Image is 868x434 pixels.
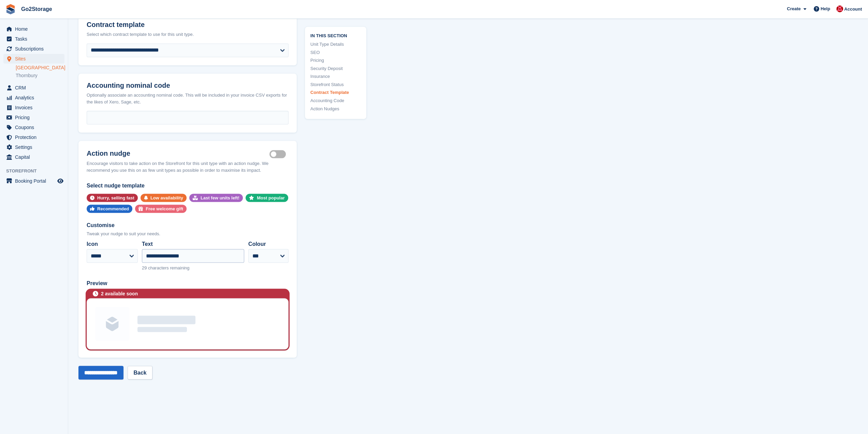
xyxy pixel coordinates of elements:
[87,240,138,248] label: Icon
[141,194,187,202] button: Low availability
[18,3,55,15] a: Go2Storage
[87,149,269,157] h2: Action nudge
[189,194,243,202] button: Last few units left!
[836,5,843,12] img: James Pearson
[3,152,64,162] a: menu
[101,290,138,297] div: 2 available soon
[87,230,289,237] div: Tweak your nudge to suit your needs.
[97,205,129,213] div: Recommended
[87,31,289,38] div: Select which contract template to use for this unit type.
[310,57,361,64] a: Pricing
[128,366,152,379] a: Back
[16,65,64,71] a: [GEOGRAPHIC_DATA]
[3,83,64,93] a: menu
[95,307,129,341] img: Unit group image placeholder
[15,44,56,54] span: Subscriptions
[87,221,289,229] div: Customise
[16,72,64,79] a: Thornbury
[310,32,361,39] span: In this section
[5,4,16,14] img: stora-icon-8386f47178a22dfd0bd8f6a31ec36ba5ce8667c1dd55bd0f319d3a0aa187defe.svg
[787,5,800,12] span: Create
[310,65,361,72] a: Security Deposit
[246,194,288,202] button: Most popular
[3,44,64,54] a: menu
[248,240,289,248] label: Colour
[310,81,361,88] a: Storefront Status
[87,181,289,190] div: Select nudge template
[844,6,862,13] span: Account
[15,176,56,186] span: Booking Portal
[3,24,64,34] a: menu
[15,113,56,122] span: Pricing
[3,123,64,132] a: menu
[87,92,289,105] div: Optionally associate an accounting nominal code. This will be included in your invoice CSV export...
[3,93,64,102] a: menu
[87,160,289,173] div: Encourage visitors to take action on the Storefront for this unit type with an action nudge. We r...
[3,34,64,44] a: menu
[310,97,361,104] a: Accounting Code
[3,142,64,152] a: menu
[87,205,132,213] button: Recommended
[310,73,361,80] a: Insurance
[15,142,56,152] span: Settings
[135,205,187,213] button: Free welcome gift
[257,194,285,202] div: Most popular
[310,41,361,48] a: Unit Type Details
[269,154,289,155] label: Is active
[3,103,64,112] a: menu
[15,83,56,93] span: CRM
[3,132,64,142] a: menu
[146,205,183,213] div: Free welcome gift
[150,194,183,202] div: Low availability
[6,168,68,174] span: Storefront
[310,89,361,96] a: Contract Template
[87,194,138,202] button: Hurry, selling fast
[821,5,830,12] span: Help
[310,106,361,112] a: Action Nudges
[15,93,56,102] span: Analytics
[148,265,189,270] span: characters remaining
[15,103,56,112] span: Invoices
[3,113,64,122] a: menu
[310,49,361,56] a: SEO
[142,265,147,270] span: 29
[87,82,289,89] h2: Accounting nominal code
[15,24,56,34] span: Home
[3,54,64,64] a: menu
[15,34,56,44] span: Tasks
[87,279,289,287] div: Preview
[3,176,64,186] a: menu
[201,194,239,202] div: Last few units left!
[15,152,56,162] span: Capital
[15,54,56,64] span: Sites
[87,21,289,29] h2: Contract template
[97,194,134,202] div: Hurry, selling fast
[15,123,56,132] span: Coupons
[142,240,244,248] label: Text
[15,132,56,142] span: Protection
[56,177,64,185] a: Preview store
